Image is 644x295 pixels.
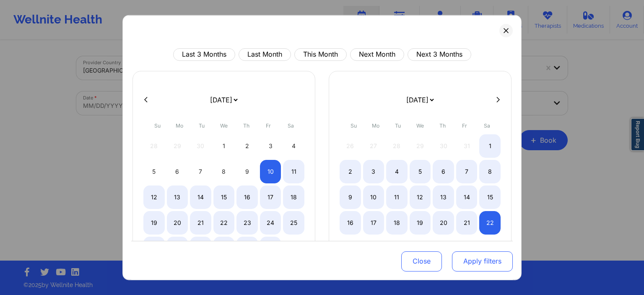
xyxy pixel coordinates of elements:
[167,236,188,260] div: Mon Oct 27 2025
[143,159,165,183] div: Sun Oct 05 2025
[456,159,478,183] div: Fri Nov 07 2025
[408,48,471,60] button: Next 3 Months
[283,134,304,157] div: Sat Oct 04 2025
[340,185,361,209] div: Sun Nov 09 2025
[433,185,454,209] div: Thu Nov 13 2025
[266,122,271,128] abbr: Friday
[199,122,205,128] abbr: Tuesday
[143,236,165,260] div: Sun Oct 26 2025
[260,134,281,157] div: Fri Oct 03 2025
[462,122,467,128] abbr: Friday
[167,185,188,209] div: Mon Oct 13 2025
[167,211,188,234] div: Mon Oct 20 2025
[395,122,401,128] abbr: Tuesday
[456,236,478,260] div: Fri Nov 28 2025
[260,159,281,183] div: Fri Oct 10 2025
[283,159,304,183] div: Sat Oct 11 2025
[340,159,361,183] div: Sun Nov 02 2025
[143,185,165,209] div: Sun Oct 12 2025
[479,185,501,209] div: Sat Nov 15 2025
[386,159,408,183] div: Tue Nov 04 2025
[401,251,442,272] button: Close
[243,122,249,128] abbr: Thursday
[239,48,291,60] button: Last Month
[236,236,258,260] div: Thu Oct 30 2025
[260,185,281,209] div: Fri Oct 17 2025
[288,122,294,128] abbr: Saturday
[260,236,281,260] div: Fri Oct 31 2025
[386,185,408,209] div: Tue Nov 11 2025
[236,185,258,209] div: Thu Oct 16 2025
[167,159,188,183] div: Mon Oct 06 2025
[372,122,379,128] abbr: Monday
[236,134,258,157] div: Thu Oct 02 2025
[363,159,384,183] div: Mon Nov 03 2025
[236,159,258,183] div: Thu Oct 09 2025
[433,159,454,183] div: Thu Nov 06 2025
[456,185,478,209] div: Fri Nov 14 2025
[350,48,404,60] button: Next Month
[439,122,446,128] abbr: Thursday
[294,48,347,60] button: This Month
[283,211,304,234] div: Sat Oct 25 2025
[213,236,235,260] div: Wed Oct 29 2025
[456,211,478,234] div: Fri Nov 21 2025
[143,211,165,234] div: Sun Oct 19 2025
[213,159,235,183] div: Wed Oct 08 2025
[416,122,424,128] abbr: Wednesday
[386,236,408,260] div: Tue Nov 25 2025
[452,251,513,272] button: Apply filters
[190,185,211,209] div: Tue Oct 14 2025
[433,236,454,260] div: Thu Nov 27 2025
[484,122,490,128] abbr: Saturday
[190,159,211,183] div: Tue Oct 07 2025
[190,211,211,234] div: Tue Oct 21 2025
[386,211,408,234] div: Tue Nov 18 2025
[173,48,235,60] button: Last 3 Months
[479,134,501,157] div: Sat Nov 01 2025
[363,185,384,209] div: Mon Nov 10 2025
[340,211,361,234] div: Sun Nov 16 2025
[363,211,384,234] div: Mon Nov 17 2025
[236,211,258,234] div: Thu Oct 23 2025
[154,122,161,128] abbr: Sunday
[351,122,357,128] abbr: Sunday
[283,185,304,209] div: Sat Oct 18 2025
[213,211,235,234] div: Wed Oct 22 2025
[190,236,211,260] div: Tue Oct 28 2025
[479,211,501,234] div: Sat Nov 22 2025
[340,236,361,260] div: Sun Nov 23 2025
[433,211,454,234] div: Thu Nov 20 2025
[220,122,228,128] abbr: Wednesday
[213,185,235,209] div: Wed Oct 15 2025
[176,122,183,128] abbr: Monday
[410,159,431,183] div: Wed Nov 05 2025
[260,211,281,234] div: Fri Oct 24 2025
[479,159,501,183] div: Sat Nov 08 2025
[410,211,431,234] div: Wed Nov 19 2025
[213,134,235,157] div: Wed Oct 01 2025
[410,236,431,260] div: Wed Nov 26 2025
[479,236,501,260] div: Sat Nov 29 2025
[363,236,384,260] div: Mon Nov 24 2025
[410,185,431,209] div: Wed Nov 12 2025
